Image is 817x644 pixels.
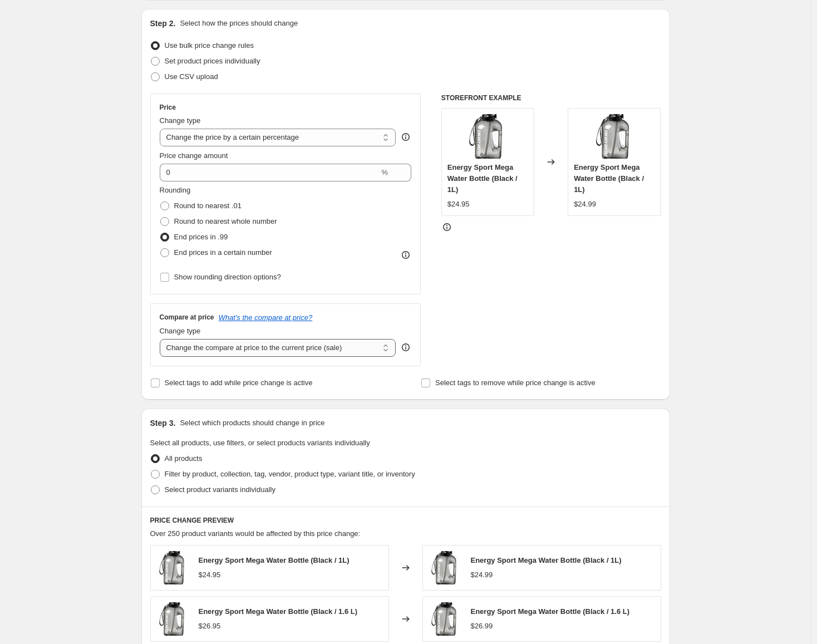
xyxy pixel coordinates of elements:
[156,602,190,636] img: energy-sport-mega-vattenflaska-248556_3c5a2bc0-7dc8-40fa-844b-a84ab0571bbe-857793_80x.jpg
[150,439,370,447] span: Select all products, use filters, or select products variants individually
[400,342,411,353] div: help
[165,485,275,494] span: Select product variants individually
[574,199,596,210] div: $24.99
[180,417,324,429] p: Select which products should change in price
[160,151,228,160] span: Price change amount
[429,602,462,636] img: energy-sport-mega-vattenflaska-248556_3c5a2bc0-7dc8-40fa-844b-a84ab0571bbe-857793_80x.jpg
[150,417,176,429] h2: Step 3.
[199,607,358,616] span: Energy Sport Mega Water Bottle (Black / 1.6 L)
[165,72,218,81] span: Use CSV upload
[165,378,313,387] span: Select tags to add while price change is active
[471,607,630,616] span: Energy Sport Mega Water Bottle (Black / 1.6 L)
[465,114,510,159] img: energy-sport-mega-vattenflaska-248556_3c5a2bc0-7dc8-40fa-844b-a84ab0571bbe-857793_80x.jpg
[174,273,281,281] span: Show rounding direction options?
[471,621,493,632] div: $26.99
[150,18,176,29] h2: Step 2.
[150,529,361,538] span: Over 250 product variants would be affected by this price change:
[471,569,493,581] div: $24.99
[165,470,415,478] span: Filter by product, collection, tag, vendor, product type, variant title, or inventory
[592,114,637,159] img: energy-sport-mega-vattenflaska-248556_3c5a2bc0-7dc8-40fa-844b-a84ab0571bbe-857793_80x.jpg
[447,163,518,194] span: Energy Sport Mega Water Bottle (Black / 1L)
[574,163,644,194] span: Energy Sport Mega Water Bottle (Black / 1L)
[174,233,228,241] span: End prices in .99
[180,18,298,29] p: Select how the prices should change
[160,313,214,322] h3: Compare at price
[447,199,470,210] div: $24.95
[429,551,462,584] img: energy-sport-mega-vattenflaska-248556_3c5a2bc0-7dc8-40fa-844b-a84ab0571bbe-857793_80x.jpg
[174,201,242,210] span: Round to nearest .01
[160,327,201,335] span: Change type
[174,217,277,225] span: Round to nearest whole number
[165,41,254,50] span: Use bulk price change rules
[199,621,221,632] div: $26.95
[471,556,622,564] span: Energy Sport Mega Water Bottle (Black / 1L)
[400,131,411,142] div: help
[165,57,260,65] span: Set product prices individually
[160,103,176,112] h3: Price
[381,168,388,176] span: %
[160,116,201,125] span: Change type
[199,556,350,564] span: Energy Sport Mega Water Bottle (Black / 1L)
[150,516,661,525] h6: PRICE CHANGE PREVIEW
[165,454,203,463] span: All products
[160,186,191,194] span: Rounding
[199,569,221,581] div: $24.95
[441,94,661,102] h6: STOREFRONT EXAMPLE
[156,551,190,584] img: energy-sport-mega-vattenflaska-248556_3c5a2bc0-7dc8-40fa-844b-a84ab0571bbe-857793_80x.jpg
[160,164,380,181] input: -15
[435,378,595,387] span: Select tags to remove while price change is active
[219,313,313,322] button: What's the compare at price?
[174,248,272,257] span: End prices in a certain number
